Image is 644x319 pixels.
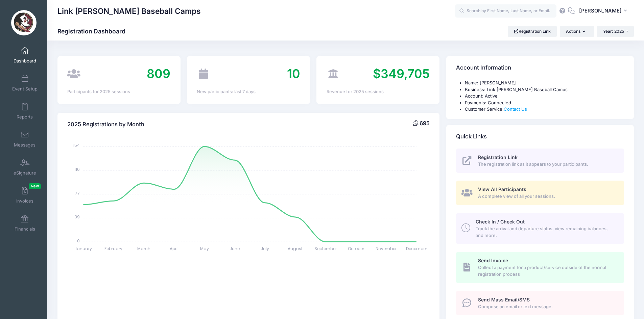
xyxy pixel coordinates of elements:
[478,297,530,302] span: Send Mass Email/SMS
[465,106,624,113] li: Customer Service:
[11,10,37,35] img: Link Jarrett Baseball Camps
[478,186,526,192] span: View All Participants
[57,28,131,35] h1: Registration Dashboard
[75,190,80,196] tspan: 77
[465,86,624,93] li: Business: Link [PERSON_NAME] Baseball Camps
[29,183,41,189] span: New
[9,211,41,235] a: Financials
[560,26,594,37] button: Actions
[373,66,430,81] span: $349,705
[197,88,300,95] div: New participants: last 7 days
[476,225,616,239] span: Track the arrival and departure status, view remaining balances, and more.
[9,183,41,207] a: InvoicesNew
[456,213,624,244] a: Check In / Check Out Track the arrival and departure status, view remaining balances, and more.
[476,219,525,224] span: Check In / Check Out
[455,4,556,18] input: Search by First Name, Last Name, or Email...
[597,26,634,37] button: Year: 2025
[575,3,634,19] button: [PERSON_NAME]
[200,246,209,251] tspan: May
[230,246,240,251] tspan: June
[75,214,80,220] tspan: 39
[9,71,41,95] a: Event Setup
[14,58,36,64] span: Dashboard
[579,7,622,15] span: [PERSON_NAME]
[376,246,397,251] tspan: November
[478,258,508,263] span: Send Invoice
[75,166,80,172] tspan: 116
[9,99,41,123] a: Reports
[603,29,624,34] span: Year: 2025
[465,93,624,100] li: Account: Active
[67,88,170,95] div: Participants for 2025 sessions
[12,86,38,92] span: Event Setup
[14,170,36,176] span: eSignature
[147,66,170,81] span: 809
[456,58,511,78] h4: Account Information
[508,26,557,37] a: Registration Link
[9,127,41,151] a: Messages
[137,246,150,251] tspan: March
[67,115,144,134] h4: 2025 Registrations by Month
[9,43,41,67] a: Dashboard
[478,264,616,277] span: Collect a payment for a product/service outside of the normal registration process
[287,66,300,81] span: 10
[9,155,41,179] a: eSignature
[465,100,624,106] li: Payments: Connected
[327,88,430,95] div: Revenue for 2025 sessions
[348,246,364,251] tspan: October
[16,198,33,204] span: Invoices
[288,246,303,251] tspan: August
[75,246,92,251] tspan: January
[478,193,616,200] span: A complete view of all your sessions.
[456,181,624,205] a: View All Participants A complete view of all your sessions.
[14,142,35,148] span: Messages
[478,303,616,310] span: Compose an email or text message.
[456,291,624,315] a: Send Mass Email/SMS Compose an email or text message.
[406,246,427,251] tspan: December
[456,127,487,146] h4: Quick Links
[57,3,201,19] h1: Link [PERSON_NAME] Baseball Camps
[105,246,123,251] tspan: February
[77,238,80,243] tspan: 0
[15,226,35,232] span: Financials
[420,120,430,127] span: 695
[314,246,337,251] tspan: September
[478,161,616,168] span: The registration link as it appears to your participants.
[504,106,527,112] a: Contact Us
[170,246,178,251] tspan: April
[17,114,33,120] span: Reports
[261,246,269,251] tspan: July
[465,80,624,86] li: Name: [PERSON_NAME]
[73,142,80,148] tspan: 154
[478,154,518,160] span: Registration Link
[456,252,624,283] a: Send Invoice Collect a payment for a product/service outside of the normal registration process
[456,149,624,173] a: Registration Link The registration link as it appears to your participants.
